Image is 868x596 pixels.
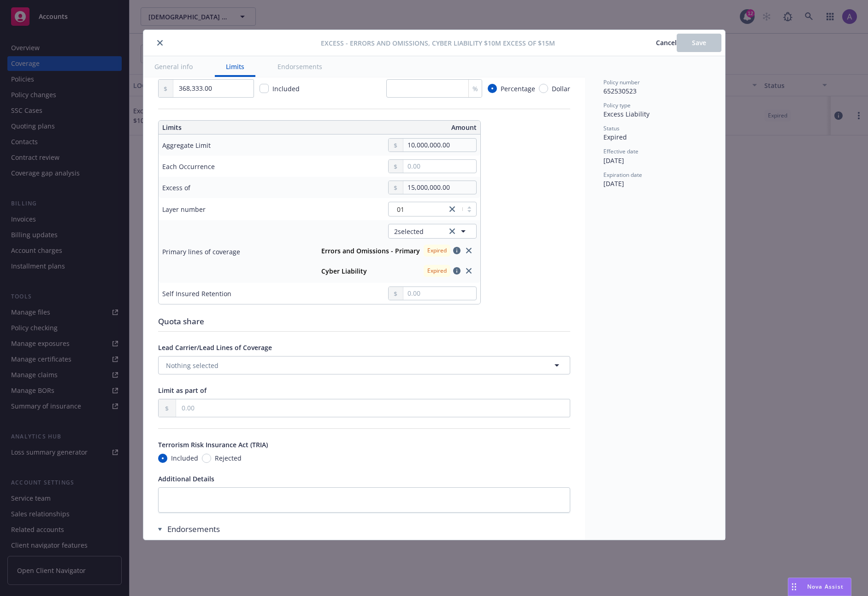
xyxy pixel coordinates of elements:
[539,84,548,93] input: Dollar
[158,454,167,463] input: Included
[603,124,620,132] span: Status
[603,156,624,165] span: [DATE]
[215,453,242,463] span: Rejected
[266,56,333,77] button: Endorsements
[171,453,198,463] span: Included
[403,139,476,152] input: 0.00
[162,140,211,150] div: Aggregate Limit
[463,245,474,256] a: close
[603,147,638,155] span: Effective date
[162,162,215,171] div: Each Occurrence
[427,267,447,275] span: Expired
[162,183,190,193] div: Excess of
[176,399,570,417] input: 0.00
[603,101,631,109] span: Policy type
[173,80,253,97] input: 0.00
[166,361,218,370] span: Nothing selected
[321,38,555,48] span: Excess - Errors and Omissions, Cyber Liability $10M excess of $15M
[788,578,800,596] div: Drag to move
[501,84,535,93] span: Percentage
[788,578,851,596] button: Nova Assist
[154,37,165,48] button: close
[692,38,706,47] span: Save
[603,171,642,179] span: Expiration date
[603,78,640,86] span: Policy number
[488,84,497,93] input: Percentage
[393,205,442,214] span: 01
[603,133,627,141] span: Expired
[162,205,206,214] div: Layer number
[447,204,458,215] a: close
[656,38,677,47] span: Cancel
[162,289,231,298] div: Self Insured Retention
[397,205,404,214] span: 01
[143,56,204,77] button: General info
[656,34,677,52] button: Cancel
[215,56,255,77] button: Limits
[603,179,624,188] span: [DATE]
[159,121,287,134] th: Limits
[202,454,211,463] input: Rejected
[162,247,240,257] div: Primary lines of coverage
[603,87,637,95] span: 652530523
[321,267,367,275] strong: Cyber Liability
[323,121,480,134] th: Amount
[463,265,474,276] a: close
[403,181,476,194] input: 0.00
[158,474,214,483] span: Additional Details
[603,110,650,118] span: Excess Liability
[158,524,481,535] div: Endorsements
[447,226,458,237] a: clear selection
[403,287,476,300] input: 0.00
[158,316,570,327] div: Quota share
[158,356,570,374] button: Nothing selected
[427,246,447,255] span: Expired
[472,84,478,93] span: %
[158,343,272,352] span: Lead Carrier/Lead Lines of Coverage
[158,386,207,395] span: Limit as part of
[677,34,721,52] button: Save
[388,224,477,239] button: 2selectedclear selection
[321,246,420,255] strong: Errors and Omissions - Primary
[272,84,300,93] span: Included
[394,227,424,236] span: 2 selected
[403,160,476,173] input: 0.00
[807,583,844,590] span: Nova Assist
[552,84,570,93] span: Dollar
[158,440,268,449] span: Terrorism Risk Insurance Act (TRIA)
